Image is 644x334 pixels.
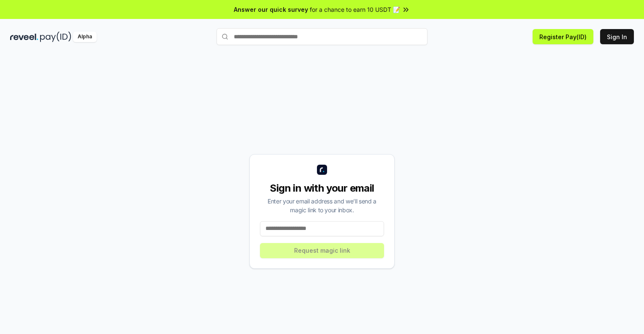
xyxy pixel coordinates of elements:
div: Enter your email address and we’ll send a magic link to your inbox. [260,197,384,214]
div: Sign in with your email [260,182,384,195]
button: Sign In [600,29,634,44]
img: logo_small [317,165,327,175]
div: Alpha [73,32,97,42]
img: pay_id [40,32,71,42]
button: Register Pay(ID) [533,29,593,44]
span: Answer our quick survey [234,5,308,14]
span: for a chance to earn 10 USDT 📝 [310,5,400,14]
img: reveel_dark [10,32,38,42]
